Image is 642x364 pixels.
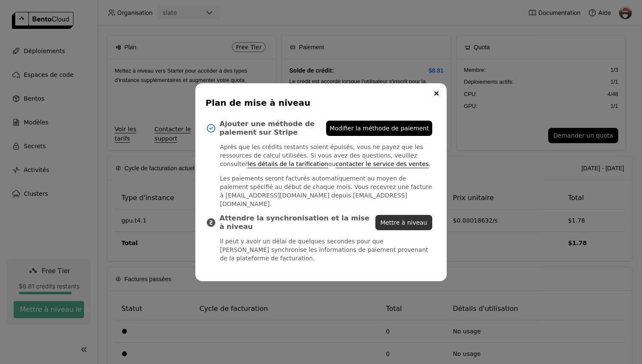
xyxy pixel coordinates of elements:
[220,214,375,231] h3: Attendre la synchronisation et la mise à niveau
[326,121,432,136] a: Modifier la méthode de paiement
[431,88,442,99] button: Close
[335,161,428,167] a: contacter le service des ventes
[329,124,429,133] span: Modifier la méthode de paiement
[206,97,433,109] div: Plan de mise à niveau
[220,120,326,137] h3: Ajouter une méthode de paiement sur Stripe
[195,83,447,281] div: dialog
[220,237,432,262] p: Il peut y avoir un délai de quelques secondes pour que [PERSON_NAME] synchronise les informations...
[220,143,432,168] p: Après que les crédits restants soient épuisés, vous ne payez que les ressources de calcul utilisé...
[248,161,328,167] a: les détails de la tarification
[375,215,432,230] button: Mettre à niveau
[220,174,432,208] p: Les paiements seront facturés automatiquement au moyen de paiement spécifié au début de chaque mo...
